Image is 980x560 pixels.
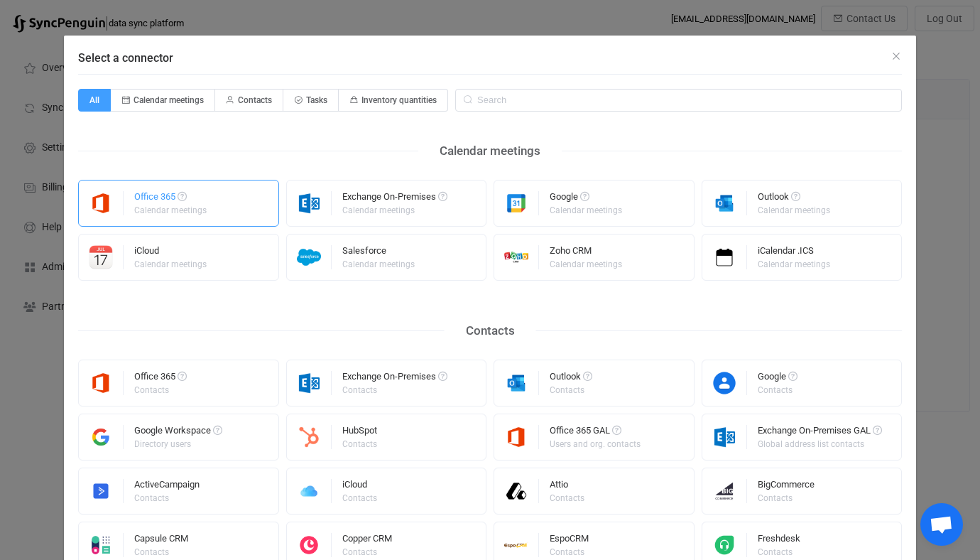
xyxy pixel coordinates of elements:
img: capsule.png [79,533,124,557]
div: Calendar meetings [342,206,445,215]
input: Search [455,89,902,112]
div: BigCommerce [758,480,815,494]
div: Calendar meetings [134,206,207,215]
div: Open chat [920,503,963,546]
div: Contacts [134,548,186,556]
img: outlook.png [494,371,539,395]
div: iCloud [134,246,209,260]
div: Contacts [342,440,377,448]
img: copper.png [287,533,332,557]
div: Calendar meetings [342,260,415,269]
div: Salesforce [342,246,417,260]
button: Close [891,50,902,63]
div: Calendar meetings [418,140,562,162]
div: Calendar meetings [134,260,207,269]
div: ActiveCampaign [134,480,200,494]
div: Contacts [758,386,795,394]
div: Directory users [134,440,220,448]
div: Outlook [550,372,592,386]
img: big-commerce.png [702,479,747,503]
img: icalendar.png [702,245,747,269]
div: Contacts [342,548,390,556]
div: Office 365 [134,372,187,386]
img: google-contacts.png [702,371,747,395]
div: Attio [550,480,587,494]
img: google.png [494,191,539,215]
img: microsoft365.png [494,425,539,449]
img: icloud.png [287,479,332,503]
div: Calendar meetings [550,260,622,269]
div: Calendar meetings [758,260,830,269]
img: microsoft365.png [79,191,124,215]
img: exchange.png [287,371,332,395]
div: Contacts [134,494,197,502]
img: salesforce.png [287,245,332,269]
div: Freshdesk [758,534,800,548]
div: Google [550,192,624,206]
img: outlook.png [702,191,747,215]
img: zoho-crm.png [494,245,539,269]
div: Contacts [550,548,587,556]
div: iCalendar .ICS [758,246,832,260]
div: EspoCRM [550,534,589,548]
img: icloud-calendar.png [79,245,124,269]
img: hubspot.png [287,425,332,449]
div: Calendar meetings [758,206,830,215]
div: iCloud [342,480,379,494]
img: exchange.png [702,425,747,449]
div: Contacts [550,494,584,502]
div: Contacts [445,320,536,342]
img: attio.png [494,479,539,503]
div: Exchange On-Premises [342,372,447,386]
span: Select a connector [78,51,173,65]
div: Exchange On-Premises GAL [758,426,882,440]
div: Contacts [342,494,377,502]
img: espo-crm.png [494,533,539,557]
img: freshdesk.png [702,533,747,557]
div: Contacts [758,494,812,502]
img: activecampaign.png [79,479,124,503]
div: Contacts [550,386,590,394]
div: Copper CRM [342,534,392,548]
div: Exchange On-Premises [342,192,447,206]
div: Google Workspace [134,426,222,440]
div: Global address list contacts [758,440,880,448]
div: Contacts [134,386,185,394]
div: Office 365 GAL [550,426,643,440]
div: Contacts [342,386,445,394]
div: Users and org. contacts [550,440,641,448]
div: Contacts [758,548,798,556]
div: Capsule CRM [134,534,188,548]
img: google-workspace.png [79,425,124,449]
div: Google [758,372,797,386]
div: HubSpot [342,426,379,440]
div: Zoho CRM [550,246,624,260]
div: Outlook [758,192,832,206]
img: microsoft365.png [79,371,124,395]
img: exchange.png [287,191,332,215]
div: Office 365 [134,192,209,206]
div: Calendar meetings [550,206,622,215]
